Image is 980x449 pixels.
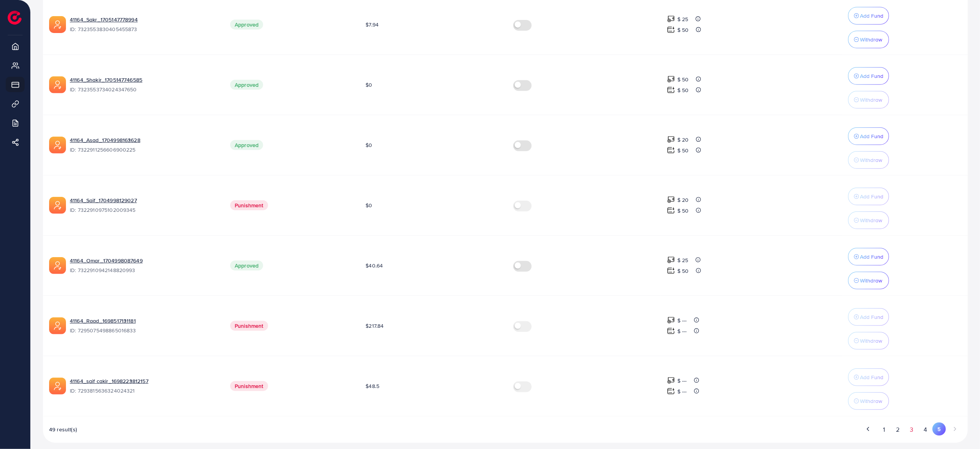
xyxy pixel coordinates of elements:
[49,197,66,214] img: ic-ads-acc.e4c84228.svg
[848,7,889,25] button: Add Fund
[667,15,675,23] img: top-up amount
[70,377,218,385] a: 41164_saif cakir_1698223812157
[860,373,883,382] p: Add Fund
[667,196,675,204] img: top-up amount
[860,155,882,165] p: Withdraw
[230,140,263,150] span: Approved
[667,75,675,83] img: top-up amount
[366,141,372,149] span: $0
[667,316,675,324] img: top-up amount
[49,378,66,395] img: ic-ads-acc.e4c84228.svg
[919,423,932,437] button: Go to page 4
[667,206,675,215] img: top-up amount
[667,86,675,94] img: top-up amount
[677,15,688,24] p: $ 25
[70,16,218,33] div: <span class='underline'>41164_Sakr_1705147778994</span></br>7323553830405455873
[70,76,218,84] a: 41164_Shakir_1705147746585
[677,316,687,325] p: $ ---
[49,317,66,334] img: ic-ads-acc.e4c84228.svg
[877,423,891,437] button: Go to page 1
[49,257,66,274] img: ic-ads-acc.e4c84228.svg
[366,322,384,330] span: $217.84
[70,266,218,274] span: ID: 7322910942148820993
[366,201,372,209] span: $0
[70,196,218,204] a: 41164_Saif_1704998129027
[70,257,218,264] a: 41164_Omar_1704998087649
[366,21,379,28] span: $7.94
[860,71,883,81] p: Add Fund
[947,414,974,443] iframe: Chat
[860,312,883,322] p: Add Fund
[667,376,675,385] img: top-up amount
[70,76,218,94] div: <span class='underline'>41164_Shakir_1705147746585</span></br>7323553734024347650
[667,256,675,264] img: top-up amount
[230,261,263,271] span: Approved
[677,75,689,84] p: $ 50
[667,267,675,275] img: top-up amount
[848,368,889,386] button: Add Fund
[70,136,218,144] a: 41164_Asad_1704998163628
[70,206,218,214] span: ID: 7322910975102009345
[848,91,889,109] button: Withdraw
[860,35,882,44] p: Withdraw
[848,31,889,48] button: Withdraw
[848,392,889,410] button: Withdraw
[49,76,66,93] img: ic-ads-acc.e4c84228.svg
[677,387,687,396] p: $ ---
[861,423,962,437] ul: Pagination
[70,377,218,395] div: <span class='underline'>41164_saif cakir_1698223812157</span></br>7293815636324024321
[667,146,675,154] img: top-up amount
[677,25,689,35] p: $ 50
[230,80,263,90] span: Approved
[677,256,688,265] p: $ 25
[905,423,919,437] button: Go to page 3
[848,248,889,266] button: Add Fund
[230,321,268,331] span: Punishment
[860,132,883,141] p: Add Fund
[230,20,263,30] span: Approved
[70,387,218,395] span: ID: 7293815636324024321
[230,381,268,391] span: Punishment
[848,332,889,350] button: Withdraw
[848,211,889,229] button: Withdraw
[49,137,66,154] img: ic-ads-acc.e4c84228.svg
[70,257,218,274] div: <span class='underline'>41164_Omar_1704998087649</span></br>7322910942148820993
[667,26,675,34] img: top-up amount
[366,81,372,89] span: $0
[677,206,689,215] p: $ 50
[70,317,218,335] div: <span class='underline'>41164_Raad_1698517131181</span></br>7295075498865016833
[667,135,675,144] img: top-up amount
[860,11,883,20] p: Add Fund
[230,200,268,210] span: Punishment
[70,136,218,154] div: <span class='underline'>41164_Asad_1704998163628</span></br>7322911256606900225
[860,252,883,261] p: Add Fund
[861,423,875,436] button: Go to previous page
[366,262,383,269] span: $40.64
[860,276,882,285] p: Withdraw
[848,67,889,85] button: Add Fund
[677,135,689,144] p: $ 20
[932,423,946,436] button: Go to page 5
[677,195,689,205] p: $ 20
[848,188,889,205] button: Add Fund
[70,317,218,325] a: 41164_Raad_1698517131181
[860,216,882,225] p: Withdraw
[677,86,689,95] p: $ 50
[70,86,218,93] span: ID: 7323553734024347650
[667,327,675,335] img: top-up amount
[677,146,689,155] p: $ 50
[677,327,687,336] p: $ ---
[70,146,218,154] span: ID: 7322911256606900225
[70,16,218,23] a: 41164_Sakr_1705147778994
[677,266,689,276] p: $ 50
[860,336,882,345] p: Withdraw
[848,151,889,169] button: Withdraw
[860,95,882,104] p: Withdraw
[70,25,218,33] span: ID: 7323553830405455873
[49,16,66,33] img: ic-ads-acc.e4c84228.svg
[70,327,218,334] span: ID: 7295075498865016833
[667,387,675,395] img: top-up amount
[860,192,883,201] p: Add Fund
[8,11,21,25] a: logo
[848,308,889,326] button: Add Fund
